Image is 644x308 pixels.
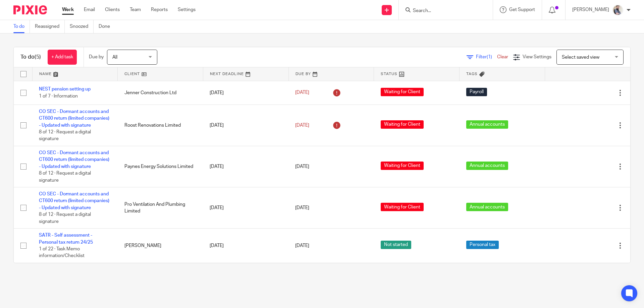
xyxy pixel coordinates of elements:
[295,205,309,210] span: [DATE]
[381,88,424,96] span: Waiting for Client
[466,120,508,129] span: Annual accounts
[203,187,288,229] td: [DATE]
[118,229,203,263] td: [PERSON_NAME]
[203,146,288,187] td: [DATE]
[39,192,109,210] a: CO SEC - Dormant accounts and CT600 return (limited companies) - Updated with signature
[523,55,551,59] span: View Settings
[35,54,41,60] span: (5)
[151,6,168,13] a: Reports
[39,94,78,99] span: 1 of 7 · Information
[118,187,203,229] td: Pro Ventilation And Plumbing Limited
[35,20,65,33] a: Reassigned
[466,203,508,211] span: Annual accounts
[99,20,115,33] a: Done
[295,164,309,169] span: [DATE]
[39,171,91,183] span: 8 of 12 · Request a digital signature
[39,109,109,128] a: CO SEC - Dormant accounts and CT600 return (limited companies) - Updated with signature
[70,20,94,33] a: Snoozed
[105,6,120,13] a: Clients
[487,55,492,59] span: (1)
[130,6,141,13] a: Team
[509,7,535,12] span: Get Support
[118,105,203,146] td: Roost Renovations Limited
[13,20,30,33] a: To do
[381,203,424,211] span: Waiting for Client
[466,241,499,249] span: Personal tax
[412,8,473,14] input: Search
[562,55,599,60] span: Select saved view
[203,81,288,105] td: [DATE]
[466,162,508,170] span: Annual accounts
[48,50,77,65] a: + Add task
[84,6,95,13] a: Email
[39,233,93,244] a: SATR - Self assessment - Personal tax return 24/25
[13,5,47,14] img: Pixie
[466,72,478,76] span: Tags
[178,6,196,13] a: Settings
[39,212,91,224] span: 8 of 12 · Request a digital signature
[295,123,309,128] span: [DATE]
[39,150,109,169] a: CO SEC - Dormant accounts and CT600 return (limited companies) - Updated with signature
[497,55,508,59] a: Clear
[466,88,487,96] span: Payroll
[295,90,309,95] span: [DATE]
[381,241,411,249] span: Not started
[118,81,203,105] td: Jenner Construction Ltd
[203,229,288,263] td: [DATE]
[89,54,104,60] p: Due by
[39,247,85,258] span: 1 of 22 · Task Memo information/Checklist
[203,105,288,146] td: [DATE]
[476,55,497,59] span: Filter
[381,162,424,170] span: Waiting for Client
[572,6,609,13] p: [PERSON_NAME]
[20,54,41,61] h1: To do
[39,87,91,91] a: NEST pension setting up
[612,5,623,15] img: Pixie%2002.jpg
[381,120,424,129] span: Waiting for Client
[62,6,74,13] a: Work
[112,55,117,60] span: All
[295,243,309,248] span: [DATE]
[118,146,203,187] td: Paynes Energy Solutions Limited
[39,130,91,141] span: 8 of 12 · Request a digital signature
